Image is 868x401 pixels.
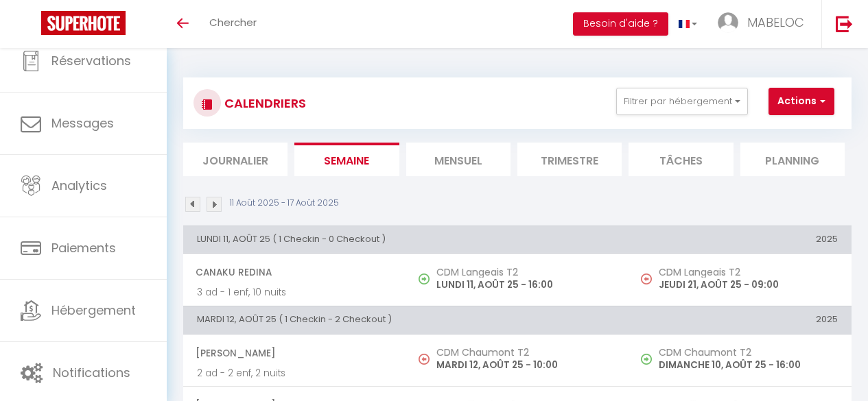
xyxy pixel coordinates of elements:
[517,143,622,176] li: Trimestre
[196,259,392,285] span: Canaku Redina
[810,343,868,401] iframe: LiveChat chat widget
[769,88,834,115] button: Actions
[196,340,392,366] span: [PERSON_NAME]
[659,278,838,292] p: JEUDI 21, AOÛT 25 - 09:00
[197,366,392,380] p: 2 ad - 2 enf, 2 nuits
[183,226,629,253] th: LUNDI 11, AOÛT 25 ( 1 Checkin - 0 Checkout )
[183,143,288,176] li: Journalier
[230,197,339,210] p: 11 Août 2025 - 17 Août 2025
[419,354,430,365] img: NO IMAGE
[740,143,845,176] li: Planning
[197,285,392,300] p: 3 ad - 1 enf, 10 nuits
[51,177,107,194] span: Analytics
[659,267,838,278] h5: CDM Langeais T2
[641,354,652,365] img: NO IMAGE
[436,278,615,292] p: LUNDI 11, AOÛT 25 - 16:00
[718,12,738,33] img: ...
[436,358,615,372] p: MARDI 12, AOÛT 25 - 10:00
[51,302,136,319] span: Hébergement
[836,15,853,32] img: logout
[53,364,130,381] span: Notifications
[629,306,852,334] th: 2025
[406,143,511,176] li: Mensuel
[747,14,804,31] span: MABELOC
[616,88,748,115] button: Filtrer par hébergement
[51,114,114,132] span: Messages
[183,306,629,334] th: MARDI 12, AOÛT 25 ( 1 Checkin - 2 Checkout )
[629,226,852,253] th: 2025
[51,239,116,256] span: Paiements
[659,347,838,358] h5: CDM Chaumont T2
[209,15,257,29] span: Chercher
[436,347,615,358] h5: CDM Chaumont T2
[641,274,652,284] img: NO IMAGE
[221,88,306,119] h3: CALENDRIERS
[573,12,668,36] button: Besoin d'aide ?
[629,143,733,176] li: Tâches
[436,267,615,278] h5: CDM Langeais T2
[41,11,126,35] img: Super Booking
[294,143,399,176] li: Semaine
[659,358,838,372] p: DIMANCHE 10, AOÛT 25 - 16:00
[51,52,131,69] span: Réservations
